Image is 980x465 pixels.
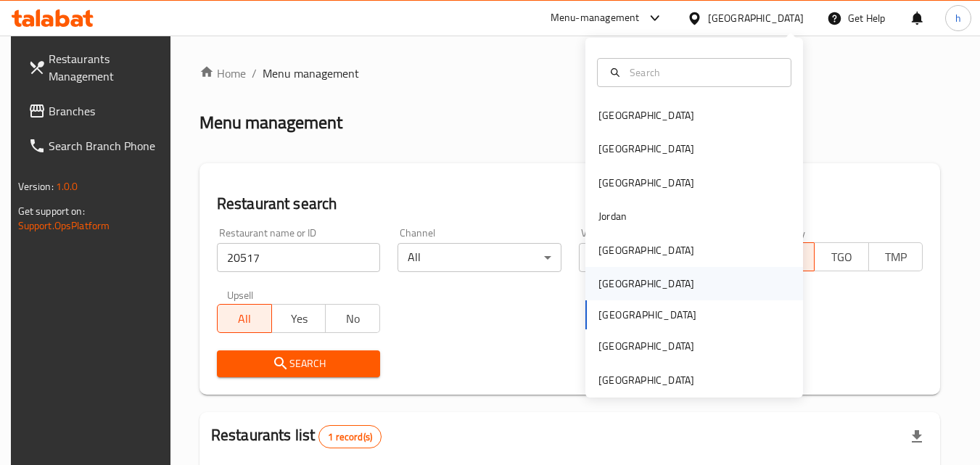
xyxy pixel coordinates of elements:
h2: Restaurants list [211,424,382,448]
div: All [398,243,561,272]
a: Home [199,65,246,82]
span: Restaurants Management [49,50,163,85]
span: TMP [875,247,918,268]
span: Yes [278,308,321,329]
h2: Menu management [199,111,342,134]
a: Search Branch Phone [17,128,175,163]
div: [GEOGRAPHIC_DATA] [598,372,694,388]
span: Menu management [263,65,359,82]
button: Search [217,350,380,377]
span: Branches [49,102,163,120]
div: [GEOGRAPHIC_DATA] [598,276,694,292]
span: No [332,308,374,329]
div: Menu-management [551,9,640,27]
span: TGO [820,247,863,268]
div: Export file [899,419,934,454]
span: 1 record(s) [319,430,381,444]
span: Version: [18,177,54,196]
button: No [325,304,380,333]
div: [GEOGRAPHIC_DATA] [598,107,694,123]
a: Restaurants Management [17,41,175,94]
button: TMP [868,242,923,271]
div: [GEOGRAPHIC_DATA] [598,175,694,191]
a: Support.OpsPlatform [18,216,110,235]
button: TGO [814,242,869,271]
input: Search [624,65,782,81]
div: [GEOGRAPHIC_DATA] [598,242,694,258]
div: [GEOGRAPHIC_DATA] [598,338,694,354]
span: Search Branch Phone [49,137,163,155]
label: Upsell [227,289,254,300]
a: Branches [17,94,175,128]
li: / [252,65,257,82]
span: Get support on: [18,202,85,221]
div: [GEOGRAPHIC_DATA] [708,10,804,26]
span: All [223,308,266,329]
button: Yes [271,304,326,333]
span: h [955,10,961,26]
input: Search for restaurant name or ID.. [217,243,380,272]
div: [GEOGRAPHIC_DATA] [598,141,694,157]
nav: breadcrumb [199,65,941,82]
div: All [579,243,742,272]
button: All [217,304,272,333]
span: Search [228,355,368,373]
span: 1.0.0 [56,177,78,196]
div: Jordan [598,208,627,224]
h2: Restaurant search [217,193,923,215]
